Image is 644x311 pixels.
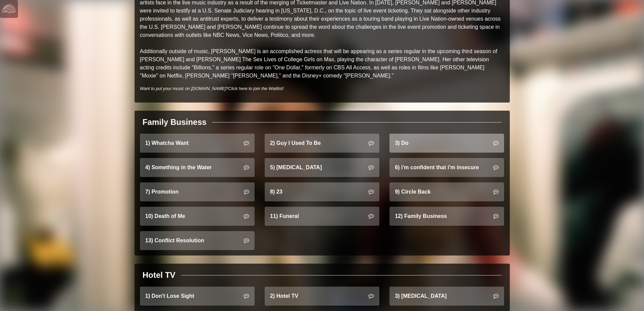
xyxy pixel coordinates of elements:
[228,86,284,91] a: Click here to join the Waitlist!
[389,207,504,226] a: 12) Family Business
[140,134,255,153] a: 1) Whatcha Want
[140,86,284,91] i: Want to put your music on [DOMAIN_NAME]?
[389,158,504,177] a: 6) i'm confident that i'm insecure
[389,287,504,306] a: 3) [MEDICAL_DATA]
[2,2,16,16] img: logo-white-4c48a5e4bebecaebe01ca5a9d34031cfd3d4ef9ae749242e8c4bf12ef99f53e8.png
[140,207,255,226] a: 10) Death of Me
[143,269,175,281] div: Hotel TV
[140,182,255,201] a: 7) Promotion
[265,287,379,306] a: 2) Hotel TV
[140,158,255,177] a: 4) Something in the Water
[265,134,379,153] a: 2) Guy I Used To Be
[140,287,255,306] a: 1) Don't Lose Sight
[389,182,504,201] a: 9) Circle Back
[143,116,207,128] div: Family Business
[265,158,379,177] a: 5) [MEDICAL_DATA]
[389,134,504,153] a: 3) Do
[140,231,255,250] a: 13) Conflict Resolution
[265,207,379,226] a: 11) Funeral
[265,182,379,201] a: 8) 23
